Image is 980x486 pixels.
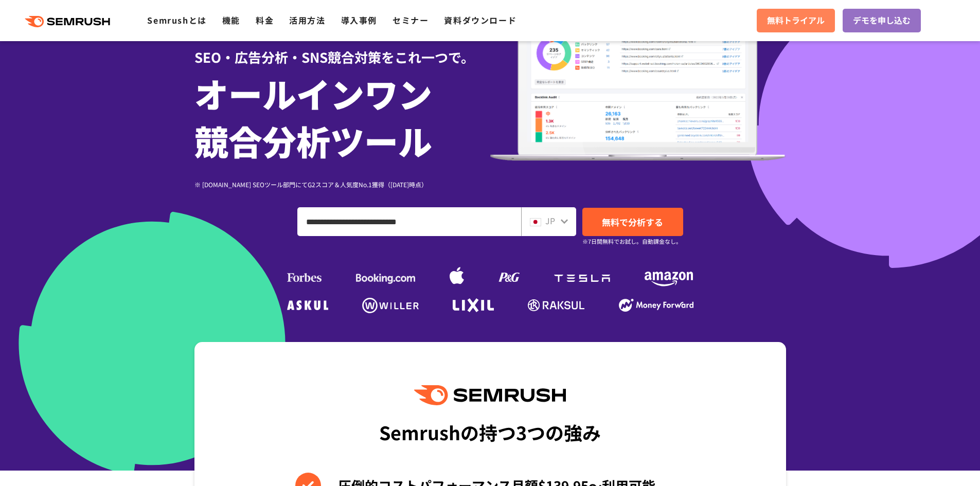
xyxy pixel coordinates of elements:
span: JP [545,214,555,227]
a: セミナー [393,14,429,26]
a: 料金 [256,14,274,26]
a: Semrushとは [147,14,206,26]
a: 無料トライアル [757,9,835,32]
h1: オールインワン 競合分析ツール [194,69,490,164]
a: 資料ダウンロード [444,14,516,26]
div: Semrushの持つ3つの強み [379,413,601,451]
a: 無料で分析する [582,208,683,236]
span: 無料トライアル [767,14,825,27]
div: ※ [DOMAIN_NAME] SEOツール部門にてG2スコア＆人気度No.1獲得（[DATE]時点） [194,179,490,189]
img: Semrush [414,385,565,405]
small: ※7日間無料でお試し。自動課金なし。 [582,237,682,246]
div: SEO・広告分析・SNS競合対策をこれ一つで。 [194,31,490,67]
span: デモを申し込む [853,14,911,27]
input: ドメイン、キーワードまたはURLを入力してください [298,208,521,236]
a: 導入事例 [341,14,377,26]
a: 機能 [222,14,240,26]
span: 無料で分析する [602,215,663,228]
a: デモを申し込む [843,9,921,32]
a: 活用方法 [289,14,325,26]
